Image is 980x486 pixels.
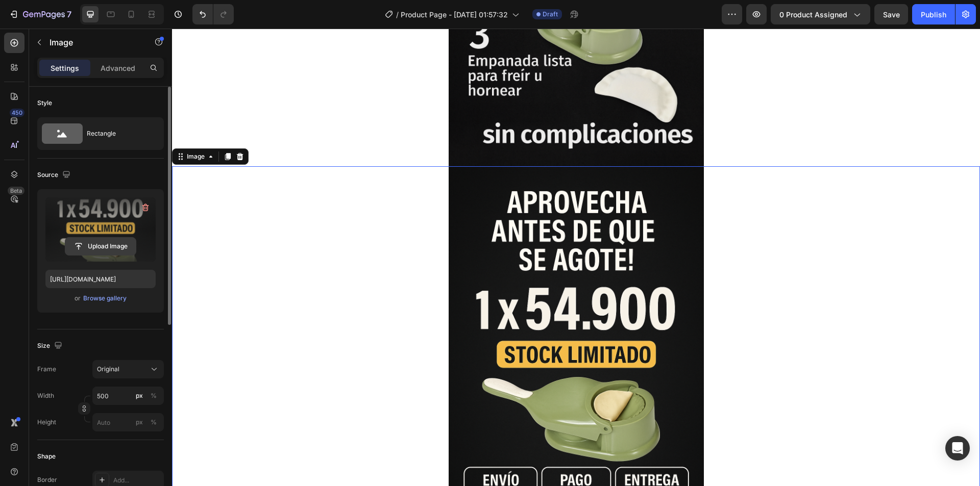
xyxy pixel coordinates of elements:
[192,4,234,24] div: Undo/Redo
[37,475,57,484] div: Border
[37,365,56,374] label: Frame
[396,9,399,20] span: /
[101,63,135,73] p: Advanced
[10,109,24,117] div: 450
[151,418,157,427] div: %
[136,418,143,427] div: px
[136,391,143,400] div: px
[51,63,79,73] p: Settings
[67,8,71,20] p: 7
[921,9,946,20] div: Publish
[945,436,970,461] div: Open Intercom Messenger
[37,98,52,108] div: Style
[912,4,955,24] button: Publish
[883,10,900,19] span: Save
[543,10,558,19] span: Draft
[779,9,847,20] span: 0 product assigned
[874,4,908,24] button: Save
[37,339,64,353] div: Size
[37,418,56,427] label: Height
[13,123,35,133] div: Image
[113,476,161,485] div: Add...
[37,168,72,182] div: Source
[45,270,156,288] input: https://example.com/image.jpg
[87,122,149,145] div: Rectangle
[172,29,980,486] iframe: Design area
[151,391,157,400] div: %
[97,365,119,374] span: Original
[401,9,508,20] span: Product Page - [DATE] 01:57:32
[148,390,160,402] button: px
[771,4,870,24] button: 0 product assigned
[133,390,145,402] button: %
[92,387,164,405] input: px%
[92,360,164,378] button: Original
[92,413,164,431] input: px%
[37,391,54,400] label: Width
[83,293,127,303] button: Browse gallery
[50,36,136,48] p: Image
[8,187,24,195] div: Beta
[83,294,127,303] div: Browse gallery
[37,452,56,461] div: Shape
[4,4,76,24] button: 7
[75,292,81,304] span: or
[65,237,136,255] button: Upload Image
[148,416,160,428] button: px
[133,416,145,428] button: %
